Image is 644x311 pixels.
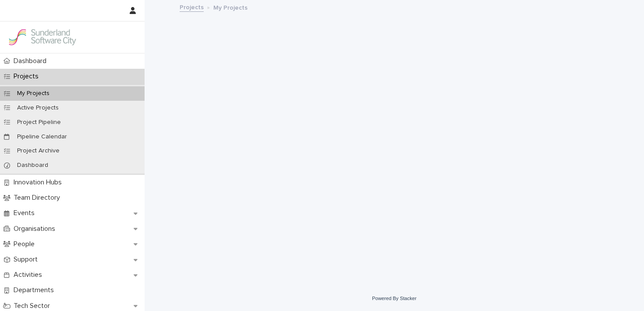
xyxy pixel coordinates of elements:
[10,119,68,126] p: Project Pipeline
[10,302,57,310] p: Tech Sector
[372,296,416,301] a: Powered By Stacker
[10,133,74,141] p: Pipeline Calendar
[10,255,45,264] p: Support
[10,209,42,217] p: Events
[10,147,67,155] p: Project Archive
[10,225,62,233] p: Organisations
[10,104,66,112] p: Active Projects
[10,286,61,294] p: Departments
[10,240,42,248] p: People
[10,178,69,187] p: Innovation Hubs
[213,2,248,12] p: My Projects
[10,194,67,202] p: Team Directory
[10,72,46,81] p: Projects
[10,271,49,279] p: Activities
[10,162,55,169] p: Dashboard
[7,28,77,46] img: Kay6KQejSz2FjblR6DWv
[180,2,204,12] a: Projects
[10,57,53,65] p: Dashboard
[10,90,57,97] p: My Projects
